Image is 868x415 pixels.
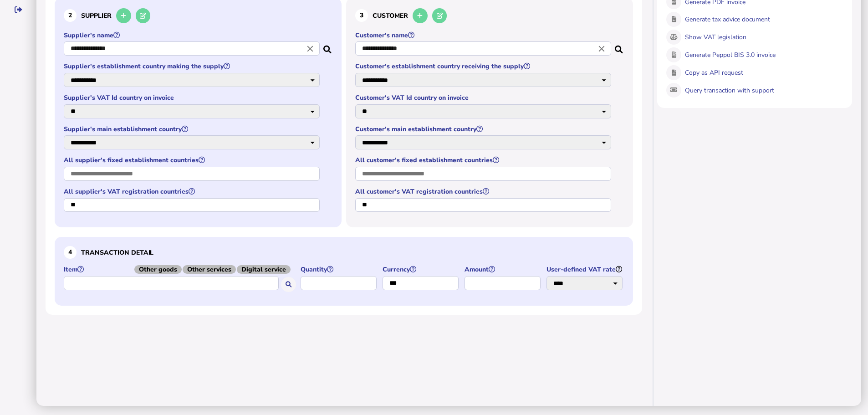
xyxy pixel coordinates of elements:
[355,7,624,25] h3: Customer
[355,93,613,102] label: Customer's VAT Id country on invoice
[64,7,332,25] h3: Supplier
[305,44,315,54] i: Close
[355,62,613,71] label: Customer's establishment country receiving the supply
[413,8,428,23] button: Add a new customer to the database
[64,246,77,259] div: 4
[383,265,460,274] label: Currency
[183,265,236,274] span: Other services
[116,8,131,23] button: Add a new supplier to the database
[134,265,182,274] span: Other goods
[64,246,624,259] h3: Transaction detail
[546,265,624,274] label: User-defined VAT rate
[432,8,447,23] button: Edit selected customer in the database
[465,265,542,274] label: Amount
[355,187,613,196] label: All customer's VAT registration countries
[64,265,296,274] label: Item
[355,9,368,22] div: 3
[281,277,296,292] button: Search for an item by HS code or use natural language description
[237,265,291,274] span: Digital service
[64,187,321,196] label: All supplier's VAT registration countries
[55,237,633,306] section: Define the item, and answer additional questions
[136,8,151,23] button: Edit selected supplier in the database
[301,265,378,274] label: Quantity
[64,9,77,22] div: 2
[64,62,321,71] label: Supplier's establishment country making the supply
[64,31,321,40] label: Supplier's name
[615,43,624,50] i: Search for a dummy customer
[597,44,607,54] i: Close
[355,31,613,40] label: Customer's name
[355,125,613,133] label: Customer's main establishment country
[64,125,321,133] label: Supplier's main establishment country
[64,93,321,102] label: Supplier's VAT Id country on invoice
[355,156,613,164] label: All customer's fixed establishment countries
[323,43,332,50] i: Search for a dummy seller
[64,156,321,164] label: All supplier's fixed establishment countries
